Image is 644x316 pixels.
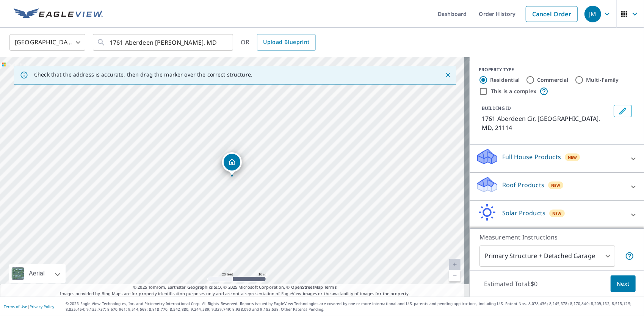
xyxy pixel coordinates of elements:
button: Close [443,70,453,80]
button: Edit building 1 [614,105,632,117]
span: © 2025 TomTom, Earthstar Geographics SIO, © 2025 Microsoft Corporation, © [133,284,337,291]
label: Residential [490,76,520,84]
a: Terms [324,284,337,290]
input: Search by address or latitude-longitude [110,32,218,53]
a: Current Level 20, Zoom Out [449,270,461,282]
p: 1761 Aberdeen Cir, [GEOGRAPHIC_DATA], MD, 21114 [482,114,611,132]
p: | [4,304,54,309]
span: New [552,210,562,216]
label: This is a complex [491,88,536,95]
div: Primary Structure + Detached Garage [479,246,615,267]
button: Next [611,275,636,293]
p: BUILDING ID [482,105,511,111]
a: Current Level 20, Zoom In Disabled [449,259,461,270]
a: Privacy Policy [30,304,54,309]
div: Full House ProductsNew [476,148,638,169]
label: Multi-Family [586,76,619,84]
div: Aerial [27,264,47,283]
span: Next [617,279,630,289]
span: New [568,154,577,160]
a: Cancel Order [526,6,578,22]
div: Solar ProductsNew [476,204,638,225]
div: Aerial [9,264,66,283]
div: Dropped pin, building 1, Residential property, 1761 Aberdeen Cir Crofton, MD 21114 [222,152,242,176]
div: [GEOGRAPHIC_DATA] [9,32,85,53]
div: PROPERTY TYPE [479,66,635,73]
p: Solar Products [502,208,545,217]
a: Upload Blueprint [257,34,315,51]
div: OR [241,34,316,51]
div: Roof ProductsNew [476,176,638,197]
p: Check that the address is accurate, then drag the marker over the correct structure. [34,71,252,78]
img: EV Logo [14,8,103,20]
span: New [551,182,561,188]
div: JM [584,6,601,22]
span: Upload Blueprint [263,38,309,47]
a: Terms of Use [4,304,27,309]
p: Measurement Instructions [479,233,634,242]
p: Estimated Total: $0 [478,275,544,292]
p: © 2025 Eagle View Technologies, Inc. and Pictometry International Corp. All Rights Reserved. Repo... [66,301,640,312]
p: Roof Products [502,180,544,189]
a: OpenStreetMap [291,284,323,290]
label: Commercial [537,76,569,84]
span: Your report will include the primary structure and a detached garage if one exists. [625,252,634,261]
p: Full House Products [502,152,561,161]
